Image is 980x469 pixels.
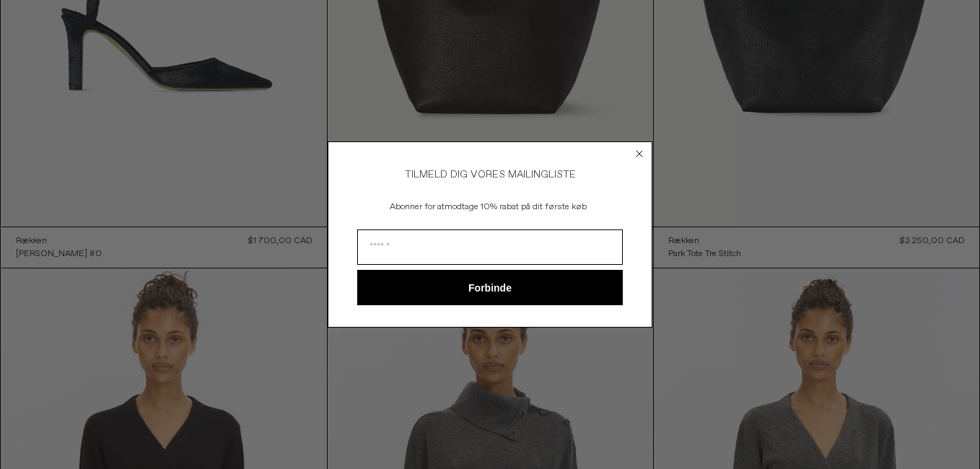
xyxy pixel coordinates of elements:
span: Abonner for at [390,201,445,213]
span: modtage 10% rabat på dit første køb [445,201,587,213]
span: TILMELD DIG VORES MAILINGLISTE [405,168,576,181]
button: Luk dialogboks [632,146,647,161]
input: E-mail [357,229,623,265]
button: Forbinde [357,270,623,305]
